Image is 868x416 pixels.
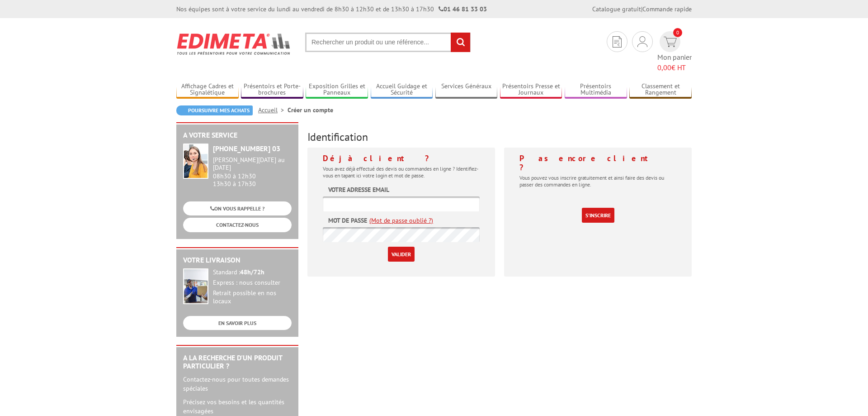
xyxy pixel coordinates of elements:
p: Vous avez déjà effectué des devis ou commandes en ligne ? Identifiez-vous en tapant ici votre log... [323,165,480,179]
h2: A votre service [183,131,292,139]
a: Catalogue gratuit [592,5,641,13]
div: 08h30 à 12h30 13h30 à 17h30 [213,156,292,187]
h4: Déjà client ? [323,154,480,163]
strong: 48h/72h [240,268,264,276]
a: Poursuivre mes achats [176,105,253,115]
div: Retrait possible en nos locaux [213,289,292,306]
a: Classement et Rangement [629,82,692,97]
a: EN SAVOIR PLUS [183,316,292,330]
a: S'inscrire [582,208,614,223]
span: Mon panier [657,52,692,73]
a: ON VOUS RAPPELLE ? [183,201,292,215]
h3: Identification [307,131,692,143]
img: Edimeta [176,27,292,61]
label: Mot de passe [328,216,367,225]
span: 0,00 [657,63,671,72]
a: Exposition Grilles et Panneaux [306,82,368,97]
li: Créer un compte [288,105,333,115]
img: devis rapide [613,36,622,48]
a: Accueil Guidage et Sécurité [371,82,433,97]
div: Standard : [213,268,292,277]
div: [PERSON_NAME][DATE] au [DATE] [213,156,292,172]
a: Présentoirs Presse et Journaux [500,82,562,97]
p: Contactez-nous pour toutes demandes spéciales [183,375,292,393]
h2: A la recherche d'un produit particulier ? [183,354,292,370]
input: Rechercher un produit ou une référence... [305,33,471,52]
strong: [PHONE_NUMBER] 03 [213,144,280,153]
a: Accueil [258,106,288,114]
a: Affichage Cadres et Signalétique [176,82,239,97]
div: Nos équipes sont à votre service du lundi au vendredi de 8h30 à 12h30 et de 13h30 à 17h30 [176,5,487,14]
img: devis rapide [664,37,677,47]
a: (Mot de passe oublié ?) [369,216,433,225]
a: Présentoirs Multimédia [565,82,627,97]
img: widget-service.jpg [183,143,208,179]
img: devis rapide [637,36,647,47]
p: Vous pouvez vous inscrire gratuitement et ainsi faire des devis ou passer des commandes en ligne. [519,174,676,188]
a: CONTACTEZ-NOUS [183,218,292,232]
h2: Votre livraison [183,256,292,264]
p: Précisez vos besoins et les quantités envisagées [183,397,292,416]
a: devis rapide 0 Mon panier 0,00€ HT [657,31,692,73]
label: Votre adresse email [328,185,389,194]
div: | [592,5,692,14]
img: widget-livraison.jpg [183,268,208,304]
input: rechercher [451,33,470,52]
a: Services Généraux [435,82,498,97]
input: Valider [388,247,415,262]
div: Express : nous consulter [213,279,292,287]
h4: Pas encore client ? [519,154,676,172]
a: Commande rapide [642,5,692,13]
a: Présentoirs et Porte-brochures [241,82,303,97]
span: € HT [657,62,692,73]
span: 0 [673,28,682,37]
strong: 01 46 81 33 03 [439,5,487,13]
